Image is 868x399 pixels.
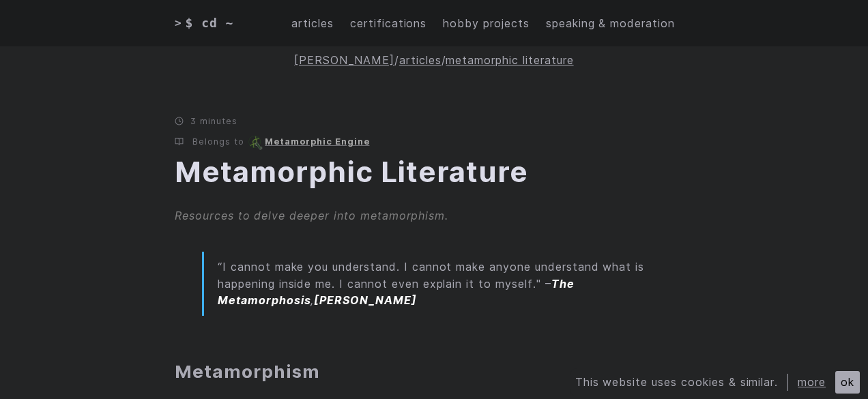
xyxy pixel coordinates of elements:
[175,14,244,33] a: > $ cd ~
[350,15,426,32] a: certifications
[265,136,369,147] a: Metamorphic Engine
[446,53,573,67] a: metamorphic literature
[246,134,263,150] img: An icon depicting a DNA strand intertwined with a gear symbol, representing genetic mutations.
[218,258,652,309] p: “I cannot make you understand. I cannot make anyone understand what is happening inside me. I can...
[798,375,826,389] a: more
[314,293,416,307] strong: [PERSON_NAME]
[175,15,182,32] span: >
[291,15,334,32] a: articles
[835,371,860,394] div: ok
[575,374,789,391] div: This website uses cookies & similar.
[546,15,675,32] a: speaking & moderation
[399,53,442,67] a: articles
[443,15,529,32] a: hobby projects
[175,116,693,126] p: 3 minutes
[175,360,693,383] h2: Metamorphism
[294,53,394,67] a: [PERSON_NAME]
[175,207,693,224] div: Resources to delve deeper into metamorphism.
[186,14,234,33] span: $ cd ~
[175,154,528,189] a: Metamorphic Literature
[192,136,244,147] span: Belongs to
